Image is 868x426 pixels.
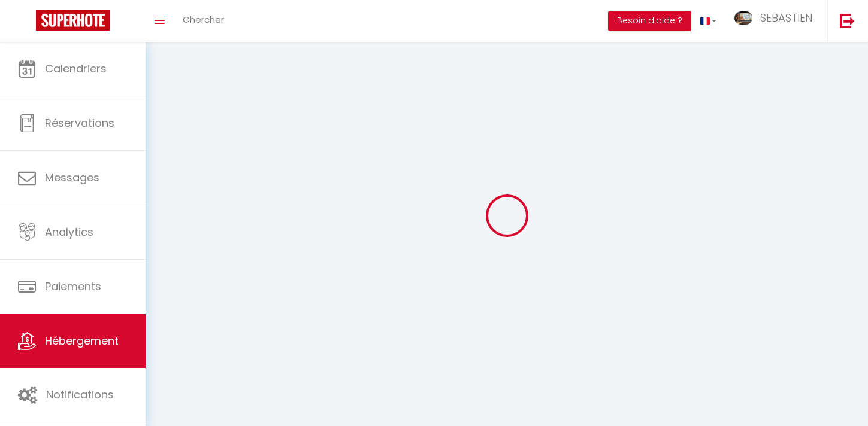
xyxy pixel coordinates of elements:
[45,333,119,348] span: Hébergement
[10,5,46,41] button: Ouvrir le widget de chat LiveChat
[45,115,114,130] span: Réservations
[734,11,752,25] img: ...
[36,10,110,31] img: Super Booking
[45,279,101,294] span: Paiements
[46,387,114,402] span: Notifications
[760,10,812,25] span: SEBASTIEN
[45,224,93,239] span: Analytics
[45,170,99,185] span: Messages
[608,11,691,31] button: Besoin d'aide ?
[840,13,855,28] img: logout
[183,13,224,26] span: Chercher
[45,61,107,76] span: Calendriers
